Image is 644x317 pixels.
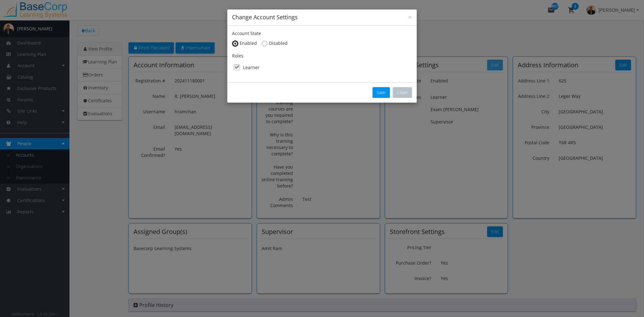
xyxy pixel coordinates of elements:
[232,53,243,59] label: Roles
[269,40,288,46] label: Disabled
[408,14,412,21] button: ×
[240,40,257,46] label: Enabled
[232,13,412,21] h4: Change Account Settings
[243,64,259,71] label: Learner
[393,87,412,98] button: Close
[232,30,261,37] label: Account State
[373,87,390,98] button: Save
